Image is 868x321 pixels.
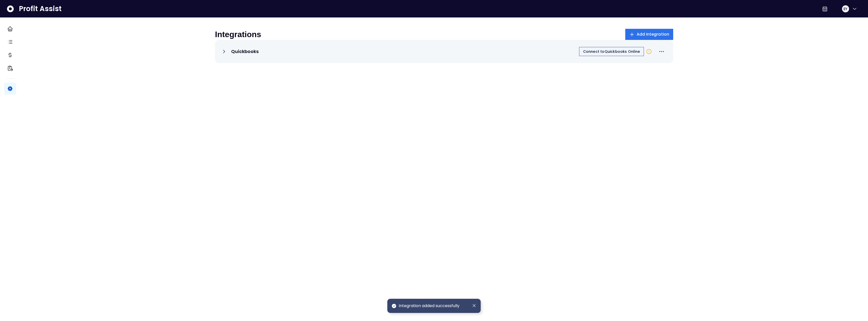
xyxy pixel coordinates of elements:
button: Connect toQuickbooks Online [579,47,644,56]
span: Integration added successfully [399,303,459,309]
span: Add Integration [637,31,669,37]
span: Profit Assist [19,4,62,13]
span: Connect to Quickbooks Online [583,49,640,54]
button: Add Integration [625,29,673,40]
button: Dismiss [472,303,477,308]
p: Quickbooks [231,48,259,55]
button: More options [656,46,667,57]
p: Integrations [215,29,261,39]
span: EY [844,6,847,11]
